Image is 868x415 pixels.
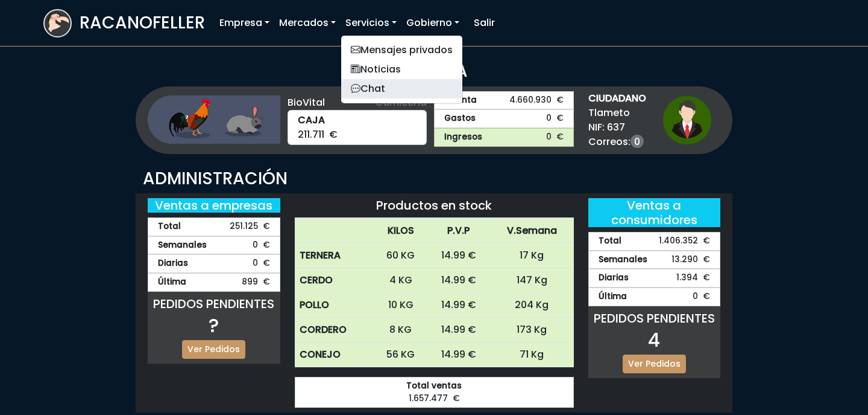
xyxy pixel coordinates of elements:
[623,355,686,373] a: Ver Pedidos
[588,106,646,120] span: Tlameto
[295,377,574,408] div: 1.657.477 €
[80,13,205,33] h3: RACANOFELLER
[434,91,574,110] a: Cuenta4.660.930 €
[341,11,401,35] a: Servicios
[444,131,482,144] strong: Ingresos
[288,110,427,145] div: 211.711 €
[663,96,711,144] img: ciudadano1.png
[599,291,627,303] strong: Última
[427,318,490,343] td: 14.99 €
[148,236,280,255] div: 0 €
[295,318,374,343] th: CORDERO
[427,268,490,293] td: 14.99 €
[148,198,280,213] h5: Ventas a empresas
[288,95,427,110] div: BioVital
[274,11,341,35] a: Mercados
[490,219,574,243] th: V.Semana
[148,297,280,311] h5: PEDIDOS PENDIENTES
[599,235,621,248] strong: Total
[305,380,564,393] strong: Total ventas
[215,11,274,35] a: Empresa
[490,343,574,367] td: 71 Kg
[341,79,462,98] a: Chat
[43,6,205,40] a: RACANOFELLER
[469,11,500,35] a: Salir
[648,326,660,353] span: 4
[148,217,280,236] div: 251.125 €
[295,293,374,318] th: POLLO
[158,239,207,252] strong: Semanales
[434,128,574,147] a: Ingresos0 €
[490,268,574,293] td: 147 Kg
[631,135,644,148] a: 0
[588,198,721,227] h5: Ventas a consumidores
[588,311,721,326] h5: PEDIDOS PENDIENTES
[444,112,476,125] strong: Gastos
[374,318,427,343] td: 8 KG
[148,95,280,144] img: ganaderia.png
[401,11,464,35] a: Gobierno
[158,257,188,270] strong: Diarias
[341,60,462,79] a: Noticias
[490,243,574,268] td: 17 Kg
[588,251,721,269] div: 13.290 €
[143,169,725,189] h3: ADMINISTRACIÓN
[490,318,574,343] td: 173 Kg
[588,269,721,288] div: 1.394 €
[209,312,219,339] span: ?
[295,343,374,367] th: CONEJO
[599,272,629,285] strong: Diarias
[374,343,427,367] td: 56 KG
[295,198,574,213] h5: Productos en stock
[182,340,245,359] a: Ver Pedidos
[588,232,721,251] div: 1.406.352 €
[45,10,71,33] img: logoracarojo.png
[588,135,646,149] span: Correos:
[295,268,374,293] th: CERDO
[427,293,490,318] td: 14.99 €
[588,91,646,106] strong: CIUDADANO
[148,273,280,292] div: 899 €
[427,343,490,367] td: 14.99 €
[148,254,280,273] div: 0 €
[374,268,427,293] td: 4 KG
[599,254,647,266] strong: Semanales
[158,276,186,289] strong: Última
[341,40,462,60] a: Mensajes privados
[434,109,574,128] a: Gastos0 €
[298,113,417,127] strong: CAJA
[427,243,490,268] td: 14.99 €
[374,219,427,243] th: KILOS
[588,288,721,306] div: 0 €
[374,243,427,268] td: 60 KG
[490,293,574,318] td: 204 Kg
[158,220,181,233] strong: Total
[588,120,646,135] span: NIF: 637
[43,61,825,82] h3: OFICINA
[427,219,490,243] th: P.V.P
[295,243,374,268] th: TERNERA
[374,293,427,318] td: 10 KG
